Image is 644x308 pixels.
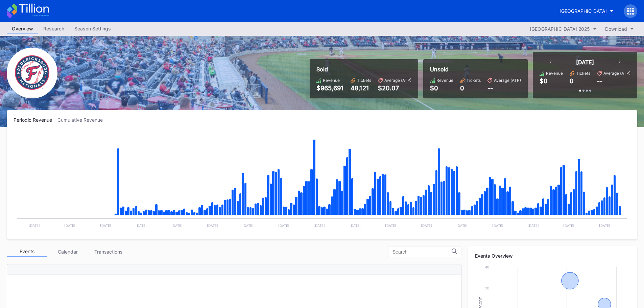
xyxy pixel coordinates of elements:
div: Revenue [546,71,563,76]
div: Calendar [47,246,88,257]
div: $20.07 [378,85,411,92]
text: 40 [485,265,489,269]
text: [DATE] [29,223,40,228]
div: [GEOGRAPHIC_DATA] [559,8,607,14]
text: [DATE] [350,223,361,228]
text: [DATE] [456,223,468,228]
text: [DATE] [278,223,289,228]
div: Cumulative Revenue [57,117,108,123]
text: [DATE] [599,223,610,228]
text: [DATE] [136,223,147,228]
div: Events Overview [475,253,630,259]
div: -- [487,85,521,92]
text: [DATE] [385,223,396,228]
text: [DATE] [563,223,574,228]
div: $0 [430,85,453,92]
input: Search [392,249,452,255]
text: [DATE] [171,223,183,228]
text: [DATE] [64,223,75,228]
div: Tickets [357,78,371,83]
div: 0 [570,77,574,85]
div: $0 [540,77,548,85]
div: 0 [460,85,481,92]
div: Transactions [88,246,128,257]
div: [DATE] [576,59,594,66]
div: 48,121 [351,85,371,92]
text: [DATE] [242,223,254,228]
div: Revenue [436,78,453,83]
text: [DATE] [421,223,432,228]
button: Download [602,24,637,33]
div: Average (ATP) [384,78,411,83]
div: Research [38,24,69,33]
div: Events [7,246,47,257]
div: Download [605,26,627,32]
div: Average (ATP) [494,78,521,83]
div: Tickets [576,71,590,76]
text: [DATE] [207,223,218,228]
button: [GEOGRAPHIC_DATA] 2025 [526,24,600,33]
div: -- [597,77,602,85]
text: [DATE] [314,223,325,228]
a: Research [38,24,69,34]
text: [DATE] [100,223,111,228]
div: $965,691 [316,85,344,92]
div: Sold [316,66,411,73]
div: Season Settings [69,24,116,33]
text: [DATE] [528,223,539,228]
text: 30 [485,286,489,290]
div: Periodic Revenue [14,117,57,123]
text: [DATE] [492,223,503,228]
div: Tickets [467,78,481,83]
a: Overview [7,24,38,34]
button: [GEOGRAPHIC_DATA] [554,5,619,17]
img: Fredericksburg_Nationals_Primary.png [7,48,57,98]
svg: Chart title [14,131,630,233]
div: Revenue [323,78,340,83]
div: Average (ATP) [603,71,630,76]
div: Unsold [430,66,521,73]
div: [GEOGRAPHIC_DATA] 2025 [530,26,590,32]
a: Season Settings [69,24,116,34]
